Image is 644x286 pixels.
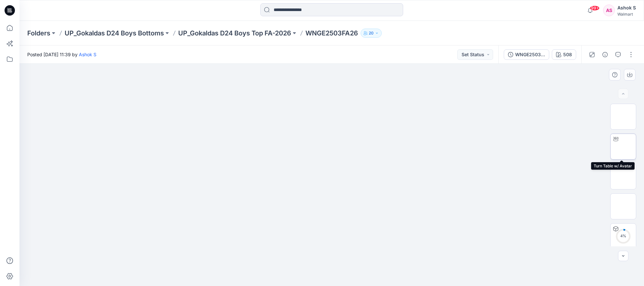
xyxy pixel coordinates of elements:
[515,51,545,58] div: WNGE2503FA26
[552,49,576,60] button: 508
[305,29,358,38] p: WNGE2503FA26
[369,30,374,37] p: 20
[504,49,549,60] button: WNGE2503FA26
[27,29,50,38] a: Folders
[617,12,636,17] div: Walmart
[361,29,382,38] button: 20
[617,4,636,12] div: Ashok S
[79,52,96,57] a: Ashok S
[563,51,572,58] div: 508
[27,51,96,58] span: Posted [DATE] 11:39 by
[65,29,164,38] a: UP_Gokaldas D24 Boys Bottoms
[600,49,610,60] button: Details
[615,233,631,239] div: 4 %
[603,5,615,16] div: AS
[178,29,291,38] a: UP_Gokaldas D24 Boys Top FA-2026
[590,6,600,11] span: 99+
